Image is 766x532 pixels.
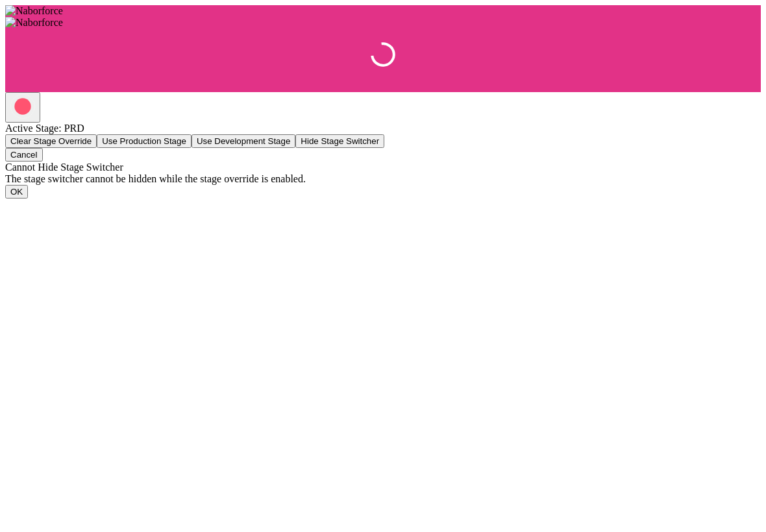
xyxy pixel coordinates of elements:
button: Use Production Stage [97,134,191,148]
img: Naborforce [5,17,63,29]
button: Cancel [5,148,43,162]
button: Hide Stage Switcher [295,134,384,148]
button: OK [5,185,28,199]
div: Cannot Hide Stage Switcher [5,162,761,173]
div: Active Stage: PRD [5,123,761,134]
button: Use Development Stage [191,134,295,148]
button: Clear Stage Override [5,134,97,148]
img: Naborforce [5,5,63,17]
div: The stage switcher cannot be hidden while the stage override is enabled. [5,173,761,185]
